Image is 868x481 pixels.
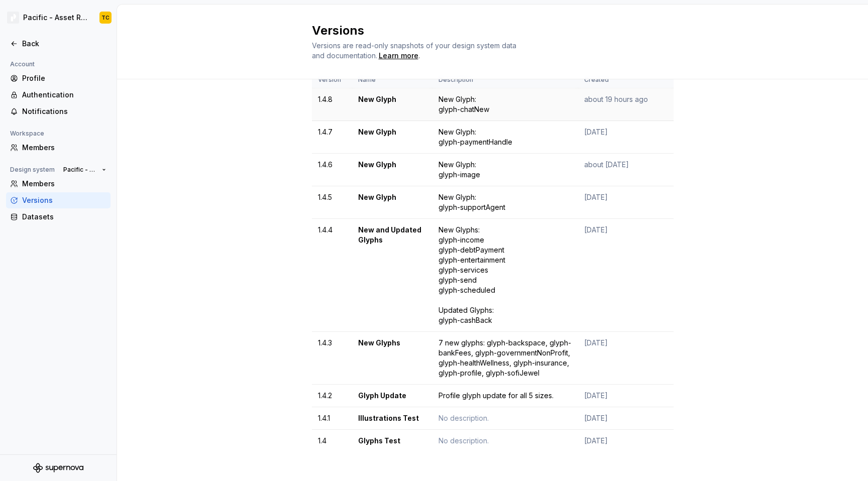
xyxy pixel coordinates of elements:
h2: Versions [312,23,662,39]
div: New Glyphs: glyph-income glyph-debtPayment glyph-entertainment glyph-services glyph-send glyph-sc... [439,225,572,325]
td: 1.4.6 [312,154,352,186]
a: Profile [6,70,111,86]
td: [DATE] [578,430,674,452]
td: 1.4.5 [312,186,352,219]
td: 1.4.2 [312,385,352,407]
th: Description [432,72,578,88]
div: Pacific - Asset Repository (Glyphs) [23,13,87,23]
div: Profile [22,73,106,83]
div: Profile glyph update for all 5 sizes. [439,391,572,401]
td: 1.4 [312,430,352,452]
span: Pacific - Asset Repository (Glyphs) [63,166,98,174]
div: Notifications [22,106,106,116]
div: No description. [439,436,572,446]
th: Version [312,72,352,88]
div: Members [22,143,106,153]
td: New Glyph [352,121,432,154]
div: Datasets [22,212,106,222]
div: Authentication [22,90,106,100]
img: 8d0dbd7b-a897-4c39-8ca0-62fbda938e11.png [7,12,19,24]
a: Learn more [379,51,418,61]
td: New Glyph [352,186,432,219]
td: about [DATE] [578,154,674,186]
td: 1.4.1 [312,407,352,430]
a: Notifications [6,103,111,119]
a: Members [6,176,111,192]
a: Back [6,36,111,52]
div: Versions [22,195,106,205]
td: 1.4.7 [312,121,352,154]
td: [DATE] [578,121,674,154]
div: New Glyph: glyph-chatNew [439,94,572,114]
div: TC [101,14,110,22]
td: New Glyph [352,88,432,121]
td: [DATE] [578,219,674,332]
td: Glyph Update [352,385,432,407]
div: 7 new glyphs: glyph-backspace, glyph-bankFees, glyph-governmentNonProfit, glyph-healthWellness, g... [439,338,572,378]
div: New Glyph: glyph-paymentHandle [439,127,572,147]
button: Pacific - Asset Repository (Glyphs)TC [2,7,115,29]
td: Illustrations Test [352,407,432,430]
td: Glyphs Test [352,430,432,452]
td: 1.4.4 [312,219,352,332]
div: Design system [6,164,59,176]
div: New Glyph: glyph-image [439,160,572,180]
div: Workspace [6,128,48,140]
div: New Glyph: glyph-supportAgent [439,192,572,212]
td: [DATE] [578,385,674,407]
td: New Glyphs [352,332,432,385]
a: Authentication [6,87,111,103]
td: New and Updated Glyphs [352,219,432,332]
th: Name [352,72,432,88]
svg: Supernova Logo [33,463,83,473]
th: Created [578,72,674,88]
span: Versions are read-only snapshots of your design system data and documentation. [312,41,516,60]
div: Back [22,39,106,49]
td: 1.4.3 [312,332,352,385]
td: 1.4.8 [312,88,352,121]
td: [DATE] [578,407,674,430]
span: . [377,52,420,60]
td: New Glyph [352,154,432,186]
td: [DATE] [578,186,674,219]
div: No description. [439,413,572,423]
td: about 19 hours ago [578,88,674,121]
td: [DATE] [578,332,674,385]
a: Members [6,140,111,156]
div: Members [22,179,106,189]
a: Datasets [6,209,111,225]
a: Versions [6,192,111,208]
div: Account [6,58,39,70]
